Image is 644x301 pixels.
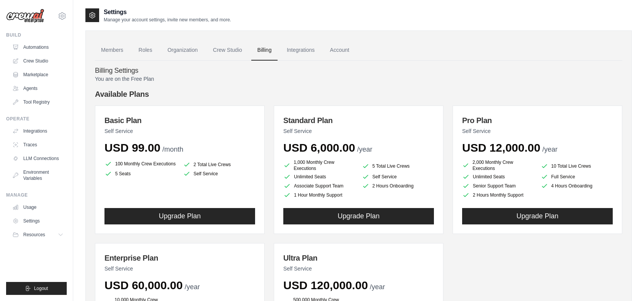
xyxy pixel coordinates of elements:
li: Full Service [541,173,613,181]
button: Logout [6,282,67,295]
a: Billing [251,40,278,61]
li: 2 Total Live Crews [183,161,255,168]
p: Self Service [283,265,434,272]
div: Operate [6,116,67,122]
span: USD 120,000.00 [283,279,368,291]
a: Automations [9,41,67,53]
span: USD 60,000.00 [104,279,183,291]
li: Self Service [362,173,434,181]
p: Self Service [104,127,255,135]
h4: Available Plans [95,89,622,99]
a: Roles [132,40,158,61]
div: Manage [6,192,67,198]
button: Upgrade Plan [462,208,613,224]
span: USD 12,000.00 [462,141,540,154]
h4: Billing Settings [95,67,622,75]
p: You are on the Free Plan [95,75,622,83]
h3: Pro Plan [462,115,613,126]
li: Self Service [183,170,255,178]
li: Unlimited Seats [462,173,535,181]
li: 2,000 Monthly Crew Executions [462,159,535,171]
span: /year [185,283,200,291]
a: Tool Registry [9,96,67,108]
li: 2 Hours Monthly Support [462,191,535,199]
a: Organization [161,40,204,61]
a: Account [324,40,355,61]
a: Integrations [281,40,321,61]
li: Unlimited Seats [283,173,356,181]
a: Crew Studio [207,40,248,61]
div: Build [6,32,67,38]
li: 2 Hours Onboarding [362,182,434,190]
a: Settings [9,215,67,227]
a: Crew Studio [9,55,67,67]
h3: Standard Plan [283,115,434,126]
h3: Basic Plan [104,115,255,126]
a: Members [95,40,129,61]
p: Self Service [104,265,255,272]
a: Marketplace [9,69,67,81]
a: Traces [9,139,67,151]
button: Upgrade Plan [283,208,434,224]
h2: Settings [104,8,231,17]
span: /year [357,146,372,153]
span: /year [542,146,557,153]
p: Manage your account settings, invite new members, and more. [104,17,231,23]
h3: Enterprise Plan [104,253,255,263]
a: Environment Variables [9,166,67,184]
a: LLM Connections [9,152,67,165]
p: Self Service [283,127,434,135]
li: 1,000 Monthly Crew Executions [283,159,356,171]
img: Logo [6,9,44,23]
li: 5 Seats [104,170,177,178]
li: Associate Support Team [283,182,356,190]
a: Agents [9,82,67,94]
li: 1 Hour Monthly Support [283,191,356,199]
li: Senior Support Team [462,182,535,190]
span: Resources [23,232,45,238]
li: 4 Hours Onboarding [541,182,613,190]
span: USD 6,000.00 [283,141,355,154]
li: 10 Total Live Crews [541,161,613,171]
span: /month [162,146,183,153]
button: Resources [9,229,67,241]
button: Upgrade Plan [104,208,255,224]
a: Usage [9,201,67,213]
h3: Ultra Plan [283,253,434,263]
a: Integrations [9,125,67,137]
li: 100 Monthly Crew Executions [104,159,177,168]
span: Logout [34,285,48,291]
span: /year [370,283,385,291]
li: 5 Total Live Crews [362,161,434,171]
p: Self Service [462,127,613,135]
span: USD 99.00 [104,141,161,154]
